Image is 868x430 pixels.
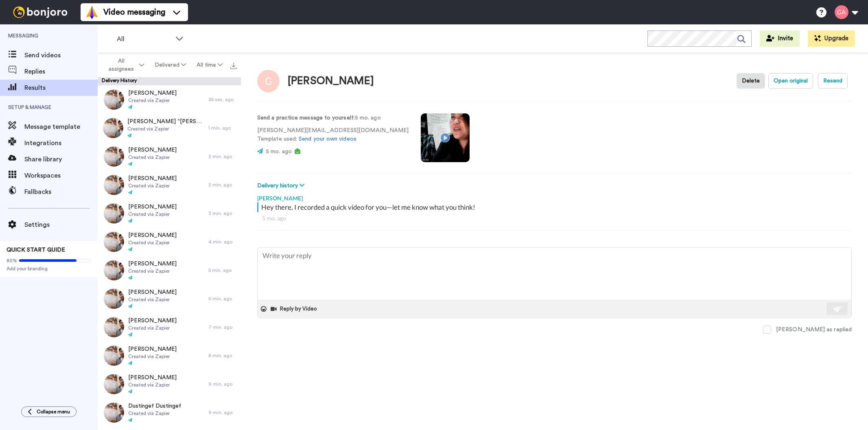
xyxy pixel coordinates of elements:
img: d503b8fa-0dba-43c3-9df9-bf5a97cb10b3-thumb.jpg [104,289,124,309]
img: f52b92c2-bb31-4bb8-b074-44ab4a445986-thumb.jpg [104,146,124,167]
span: Created via Zapier [128,239,177,246]
span: QUICK START GUIDE [7,247,65,253]
span: 80% [7,257,17,264]
span: [PERSON_NAME] [128,146,177,154]
div: [PERSON_NAME] [257,190,852,202]
span: All assignees [105,57,138,73]
img: 65fb45cf-fddf-40ed-b2df-b5f203303804-thumb.jpg [104,317,124,337]
a: [PERSON_NAME]Created via Zapier7 min. ago [98,313,241,341]
img: 2e4d1fb7-566f-4784-8bb5-f45e087f0767-thumb.jpg [104,203,124,224]
span: [PERSON_NAME] [128,345,177,353]
span: Send videos [24,50,98,60]
span: Replies [24,67,98,76]
span: Workspaces [24,171,98,180]
span: Dustingef Dustingef [128,402,181,410]
button: All assignees [99,54,149,76]
a: [PERSON_NAME] “[PERSON_NAME]” [PERSON_NAME]Created via Zapier1 min. ago [98,114,241,142]
span: Created via Zapier [128,325,177,331]
button: Upgrade [808,30,855,47]
button: Invite [760,30,800,47]
span: Share library [24,154,98,164]
span: Created via Zapier [128,211,177,217]
span: Created via Zapier [128,382,177,388]
button: Delivery history [257,181,307,190]
button: Resend [818,73,848,89]
span: Message template [24,122,98,132]
p: : 5 mo. ago [257,114,409,122]
a: [PERSON_NAME]Created via Zapier3 min. ago [98,199,241,228]
span: Add your branding [7,265,91,272]
span: All [117,34,171,44]
div: Delivery History [98,77,241,85]
span: Created via Zapier [128,182,177,189]
img: bj-logo-header-white.svg [10,7,71,18]
strong: Send a practice message to yourself [257,115,354,121]
img: 00a7c110-86a1-419d-8445-3a4697b129b7-thumb.jpg [104,260,124,280]
img: e2d92c3d-1401-4a47-b170-a1dba1c8677b-thumb.jpg [104,89,124,110]
div: [PERSON_NAME] as replied [776,326,852,334]
img: 3d72cb4d-210e-4040-9844-f6b843c65b74-thumb.jpg [104,232,124,252]
button: Collapse menu [21,406,77,417]
div: 7 min. ago [208,324,237,330]
div: 5 min. ago [208,267,237,274]
div: 9 min. ago [208,381,237,387]
div: 2 min. ago [208,153,237,160]
img: 61c9bb7d-3a5e-4b4a-a380-e832cc3e4aae-thumb.jpg [104,175,124,195]
button: Reply by Video [270,303,319,315]
a: [PERSON_NAME]Created via Zapier4 min. ago [98,228,241,256]
button: Delete [737,73,765,89]
span: Video messaging [103,7,165,18]
span: Created via Zapier [128,296,177,303]
button: Open original [768,73,813,89]
img: 0d97cff0-dc0a-47dd-8e5a-c35945ee28ea-thumb.jpg [103,118,123,138]
span: [PERSON_NAME] [128,231,177,239]
a: [PERSON_NAME]Created via Zapier35 sec. ago [98,85,241,114]
span: Created via Zapier [127,126,204,132]
span: Created via Zapier [128,410,181,417]
span: 5 mo. ago [266,149,292,154]
span: [PERSON_NAME] [128,89,177,97]
a: [PERSON_NAME]Created via Zapier8 min. ago [98,341,241,370]
img: Image of Gilda [257,70,280,92]
span: [PERSON_NAME] [128,203,177,211]
a: [PERSON_NAME]Created via Zapier9 min. ago [98,370,241,398]
a: [PERSON_NAME]Created via Zapier6 min. ago [98,284,241,313]
div: 8 min. ago [208,352,237,359]
a: Send your own videos [299,136,356,142]
a: [PERSON_NAME]Created via Zapier2 min. ago [98,142,241,171]
span: Fallbacks [24,187,98,197]
span: [PERSON_NAME] [128,174,177,182]
img: b799be79-d1cf-4ac5-bc00-805f7b3e6382-thumb.jpg [104,374,124,394]
div: [PERSON_NAME] [288,75,374,87]
div: 3 min. ago [208,210,237,217]
a: [PERSON_NAME]Created via Zapier2 min. ago [98,171,241,199]
div: 9 min. ago [208,409,237,416]
span: Results [24,83,98,93]
div: 5 mo. ago [262,214,847,222]
a: [PERSON_NAME]Created via Zapier5 min. ago [98,256,241,284]
img: 8adca69e-3fac-44fa-a1f9-96b2735835b0-thumb.jpg [104,345,124,366]
span: Settings [24,220,98,230]
span: [PERSON_NAME] “[PERSON_NAME]” [PERSON_NAME] [127,117,204,126]
span: Collapse menu [37,408,70,415]
span: Created via Zapier [128,97,177,104]
button: Export all results that match these filters now. [228,59,239,71]
div: 4 min. ago [208,239,237,245]
div: 1 min. ago [208,125,237,131]
a: Dustingef DustingefCreated via Zapier9 min. ago [98,398,241,427]
img: send-white.svg [833,306,842,312]
span: [PERSON_NAME] [128,288,177,296]
img: vm-color.svg [85,6,98,19]
div: 35 sec. ago [208,96,237,103]
span: Created via Zapier [128,268,177,274]
button: All time [191,58,228,72]
span: Created via Zapier [128,154,177,161]
div: 6 min. ago [208,295,237,302]
p: [PERSON_NAME][EMAIL_ADDRESS][DOMAIN_NAME] Template used: [257,126,409,143]
img: export.svg [230,63,237,69]
span: [PERSON_NAME] [128,374,177,382]
div: Hey there, I recorded a quick video for you—let me know what you think! [261,202,850,212]
button: Delivered [149,58,191,72]
span: [PERSON_NAME] [128,260,177,268]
